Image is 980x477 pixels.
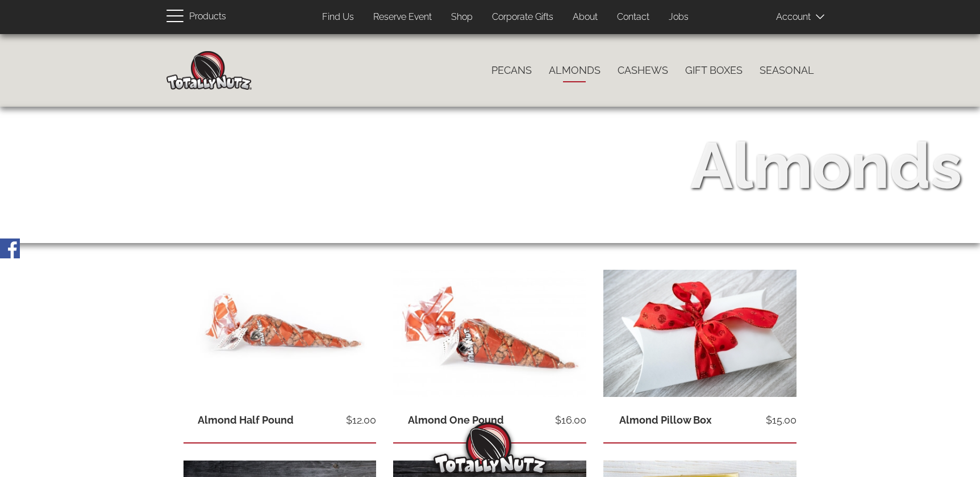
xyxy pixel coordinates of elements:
a: About [564,6,606,28]
img: Home [166,51,252,90]
a: Almond One Pound [408,414,504,426]
a: Shop [443,6,481,28]
a: Find Us [314,6,362,28]
img: half pound of cinnamon-sugar glazed almonds inside a red and clear Totally Nutz poly bag [184,270,377,397]
a: Jobs [660,6,697,28]
img: Almonds, cinnamon glazed almonds, gift, nuts, gift box, pillow box, client gift, holiday gift, to... [603,270,796,399]
a: Contact [608,6,658,28]
img: Totally Nutz Logo [433,422,547,474]
span: Products [189,9,226,25]
a: Pecans [483,58,540,82]
a: Seasonal [751,58,823,82]
a: Cashews [609,58,677,82]
a: Almonds [540,58,609,82]
div: Almonds [690,120,962,211]
a: Gift Boxes [677,58,751,82]
a: Almond Pillow Box [619,414,712,426]
img: one pound of cinnamon-sugar glazed almonds inside a red and clear Totally Nutz poly bag [393,270,586,397]
a: Almond Half Pound [198,414,294,426]
a: Corporate Gifts [483,6,562,28]
a: Reserve Event [365,6,440,28]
